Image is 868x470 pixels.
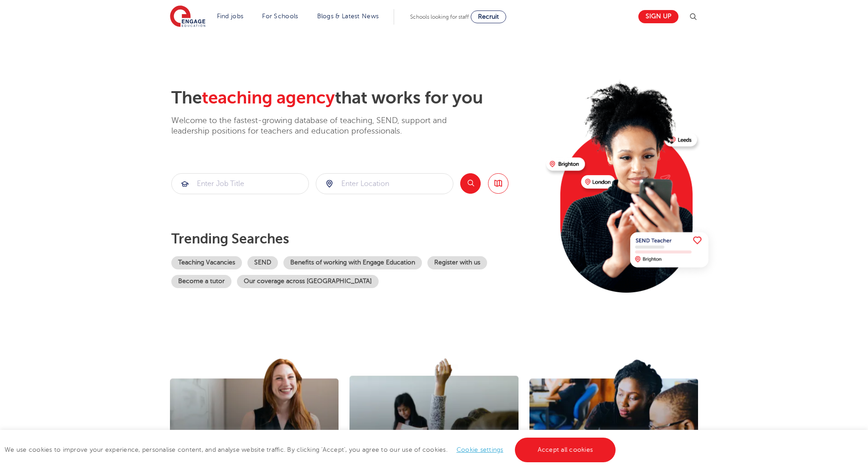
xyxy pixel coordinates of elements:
img: Engage Education [170,5,205,28]
a: Register with us [427,256,487,269]
span: teaching agency [202,88,335,108]
input: Submit [316,174,453,194]
a: For Schools [262,13,298,20]
a: Our coverage across [GEOGRAPHIC_DATA] [237,275,379,288]
a: Become a tutor [171,275,231,288]
a: Recruit [471,10,506,23]
a: Find jobs [217,13,244,20]
span: Schools looking for staff [410,14,469,20]
a: SEND [247,256,278,269]
a: Cookie settings [457,446,503,453]
input: Submit [172,174,308,194]
a: Sign up [638,10,678,23]
span: We use cookies to improve your experience, personalise content, and analyse website traffic. By c... [5,446,618,453]
a: Teaching Vacancies [171,256,242,269]
p: Trending searches [171,231,539,247]
a: Blogs & Latest News [317,13,379,20]
div: Submit [171,173,309,194]
a: Accept all cookies [515,438,616,462]
p: Welcome to the fastest-growing database of teaching, SEND, support and leadership positions for t... [171,115,472,137]
button: Search [460,173,481,194]
div: Submit [316,173,453,194]
h2: The that works for you [171,88,539,108]
span: Recruit [478,13,499,20]
a: Benefits of working with Engage Education [283,256,422,269]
